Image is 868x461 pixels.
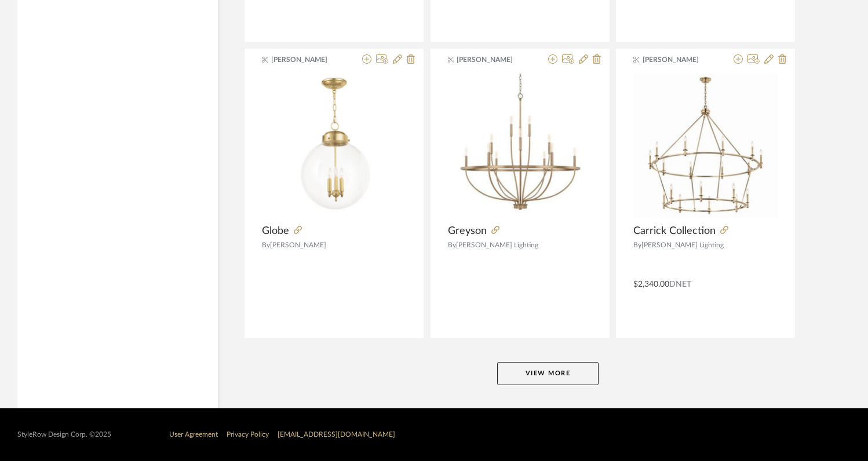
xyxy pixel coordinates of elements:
span: Greyson [448,225,487,237]
img: Globe [262,74,406,218]
div: 0 [448,74,592,218]
span: [PERSON_NAME] Lighting [456,242,538,248]
span: DNET [669,280,691,288]
span: [PERSON_NAME] [270,242,326,248]
span: By [262,242,270,248]
span: [PERSON_NAME] [457,54,530,65]
span: Carrick Collection [633,225,716,237]
span: $2,340.00 [633,280,669,288]
span: Globe [262,225,289,237]
span: [PERSON_NAME] [271,54,344,65]
div: 0 [262,74,406,218]
span: By [448,242,456,248]
span: [PERSON_NAME] [643,54,716,65]
img: Greyson [448,74,592,218]
a: User Agreement [169,431,218,438]
a: Privacy Policy [227,431,269,438]
div: StyleRow Design Corp. ©2025 [17,430,111,439]
a: [EMAIL_ADDRESS][DOMAIN_NAME] [278,431,395,438]
button: View More [497,362,599,385]
span: By [633,242,641,248]
img: Carrick Collection [633,74,778,218]
span: [PERSON_NAME] Lighting [641,242,724,248]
